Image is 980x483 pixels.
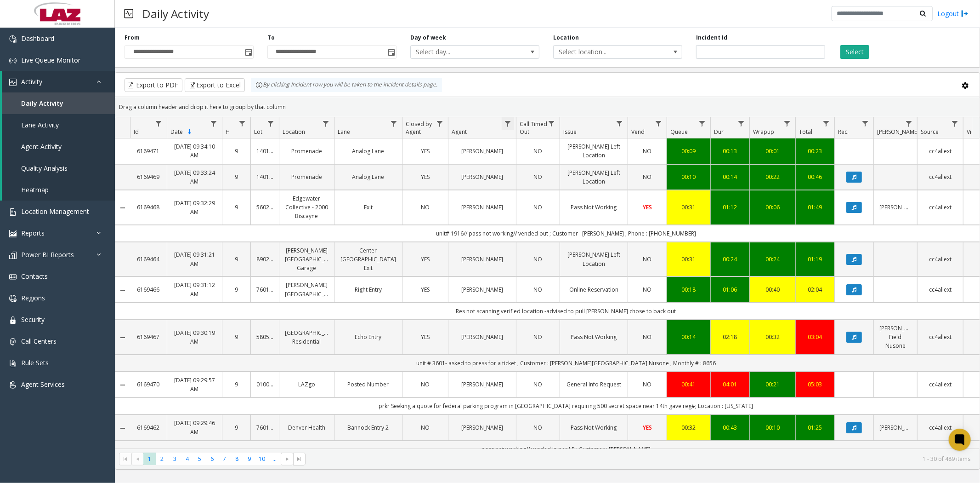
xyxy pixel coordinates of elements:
[673,147,705,155] div: 00:09
[673,380,705,389] a: 00:41
[115,99,980,115] div: Drag a column header and drop it here to group by that column
[136,423,161,432] a: 6169462
[285,246,329,273] a: [PERSON_NAME][GEOGRAPHIC_DATA] Garage
[243,46,253,58] span: Toggle popup
[173,281,216,298] a: [DATE] 09:31:12 AM
[2,179,115,201] a: Heatmap
[673,172,705,181] div: 00:10
[115,425,130,432] a: Collapse Details
[283,455,291,463] span: Go to the next page
[755,380,790,389] div: 00:21
[293,453,306,466] span: Go to the last page
[566,423,622,432] a: Pass Not Working
[421,203,430,211] span: NO
[115,381,130,389] a: Collapse Details
[386,46,396,58] span: Toggle popup
[923,147,957,155] a: cc4allext
[9,381,17,389] img: 'icon'
[285,423,329,432] a: Denver Health
[673,203,705,212] div: 00:31
[267,34,275,42] label: To
[755,285,790,294] a: 00:40
[124,2,133,25] img: pageIcon
[421,173,430,181] span: YES
[2,71,115,92] a: Activity
[265,117,277,130] a: Lot Filter Menu
[285,172,329,181] a: Promenade
[2,114,115,136] a: Lane Activity
[716,333,744,341] a: 02:18
[173,250,216,268] a: [DATE] 09:31:21 AM
[522,147,554,155] a: NO
[673,255,705,264] div: 00:31
[753,128,774,136] span: Wrapup
[281,453,293,466] span: Go to the next page
[134,128,139,136] span: Id
[408,333,442,341] a: YES
[553,34,579,42] label: Location
[634,172,661,181] a: NO
[801,380,829,389] div: 05:03
[879,324,912,351] a: [PERSON_NAME] Field Nusone
[9,252,17,259] img: 'icon'
[228,333,245,341] a: 9
[454,172,510,181] a: [PERSON_NAME]
[781,117,793,130] a: Wrapup Filter Menu
[566,333,622,341] a: Pass Not Working
[961,9,969,18] img: logout
[173,142,216,160] a: [DATE] 09:34:10 AM
[859,117,872,130] a: Rec. Filter Menu
[714,128,724,136] span: Dur
[169,453,181,465] span: Page 3
[923,333,957,341] a: cc4allext
[643,173,652,181] span: NO
[716,255,744,264] a: 00:24
[801,203,829,212] div: 01:49
[340,423,397,432] a: Bannock Entry 2
[173,419,216,436] a: [DATE] 09:29:46 AM
[410,34,446,42] label: Day of week
[340,246,397,273] a: Center [GEOGRAPHIC_DATA] Exit
[21,121,59,129] span: Lane Activity
[228,423,245,432] a: 9
[408,285,442,294] a: YES
[643,333,652,341] span: NO
[285,281,329,298] a: [PERSON_NAME][GEOGRAPHIC_DATA]
[923,380,957,389] a: cc4allext
[408,423,442,432] a: NO
[755,147,790,155] a: 00:01
[236,117,249,130] a: H Filter Menu
[21,293,45,302] span: Regions
[125,34,140,42] label: From
[21,185,49,194] span: Heatmap
[716,285,744,294] div: 01:06
[643,424,652,431] span: YES
[454,423,510,432] a: [PERSON_NAME]
[21,250,74,259] span: Power BI Reports
[21,34,54,43] span: Dashboard
[755,255,790,264] a: 00:24
[923,285,957,294] a: cc4allext
[879,203,912,212] a: [PERSON_NAME]
[268,453,281,465] span: Page 11
[340,203,397,212] a: Exit
[522,255,554,264] a: NO
[801,255,829,264] div: 01:19
[923,255,957,264] a: cc4allext
[673,333,705,341] div: 00:14
[877,128,919,136] span: [PERSON_NAME]
[115,334,130,341] a: Collapse Details
[340,172,397,181] a: Analog Lane
[138,2,214,25] h3: Daily Activity
[296,455,303,463] span: Go to the last page
[755,423,790,432] div: 00:10
[643,380,652,388] span: NO
[185,78,245,92] button: Export to Excel
[421,333,430,341] span: YES
[173,328,216,346] a: [DATE] 09:30:19 AM
[228,172,245,181] a: 9
[522,423,554,432] a: NO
